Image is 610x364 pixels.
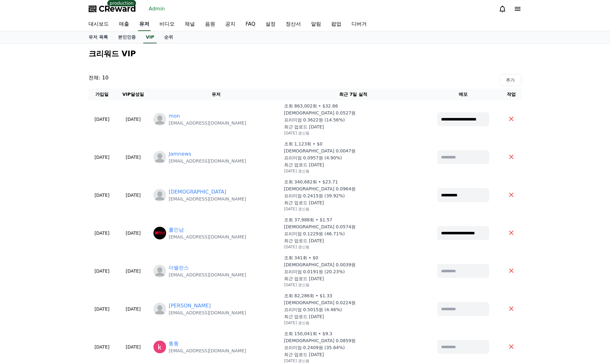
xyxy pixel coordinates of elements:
[169,158,246,164] p: [EMAIL_ADDRESS][DOMAIN_NAME]
[284,155,342,161] p: 프리미엄 0.0957원 (4.90%)
[153,341,166,353] img: https://lh3.googleusercontent.com/a/ACg8ocIBnWwqV0eXG_KuFoolGCfr3AxDWXc-3Vl4NaZtHcYys-323Q=s96-c
[169,234,246,240] p: [EMAIL_ADDRESS][DOMAIN_NAME]
[284,255,318,261] p: 조회 341회 • $0
[284,148,356,154] p: [DEMOGRAPHIC_DATA] 0.0047원
[151,89,281,100] th: 유저
[284,337,356,344] p: [DEMOGRAPHIC_DATA] 0.0859원
[284,268,345,275] p: 프리미엄 0.0191원 (20.23%)
[284,169,309,174] p: [DATE] 갱신됨
[89,74,109,86] p: 전체: 10
[284,200,324,206] p: 최근 업로드 [DATE]
[284,207,309,212] p: [DATE] 갱신됨
[89,138,115,176] td: [DATE]
[115,138,151,176] td: [DATE]
[115,290,151,328] td: [DATE]
[284,110,356,116] p: [DEMOGRAPHIC_DATA] 0.0527원
[284,330,333,337] p: 조회 150,041회 • $9.3
[284,351,324,358] p: 최근 업로드 [DATE]
[89,4,136,14] a: CReward
[284,320,309,325] p: [DATE] 갱신됨
[284,299,356,306] p: [DEMOGRAPHIC_DATA] 0.0224원
[89,290,115,328] td: [DATE]
[425,89,501,100] th: 메모
[153,113,166,126] img: profile_blank.webp
[114,18,134,31] a: 매출
[220,18,240,31] a: 공지
[143,31,157,43] a: VIP
[115,252,151,290] td: [DATE]
[82,201,121,216] a: Settings
[84,31,113,43] a: 유저 목록
[501,89,521,100] th: 작업
[169,196,246,202] p: [EMAIL_ADDRESS][DOMAIN_NAME]
[284,103,338,109] p: 조회 863,002회 • $32.86
[200,18,220,31] a: 음원
[282,89,425,100] th: 최근 7일 실적
[89,176,115,214] td: [DATE]
[154,18,180,31] a: 비디오
[115,214,151,252] td: [DATE]
[284,244,309,250] p: [DATE] 갱신됨
[153,151,166,163] img: profile_blank.webp
[260,18,281,31] a: 설정
[169,302,211,310] a: [PERSON_NAME]
[284,282,309,287] p: [DATE] 갱신됨
[138,18,151,31] a: 유저
[153,303,166,315] img: profile_blank.webp
[284,313,324,320] p: 최근 업로드 [DATE]
[153,265,166,277] img: https://cdn.creward.net/profile/user/profile_blank.webp
[284,262,356,268] p: [DEMOGRAPHIC_DATA] 0.0039원
[42,201,82,216] a: Messages
[89,252,115,290] td: [DATE]
[346,18,372,31] a: 디버거
[180,18,200,31] a: 채널
[153,227,166,239] img: https://lh3.googleusercontent.com/a/ACg8ocIRkcOePDkb8G556KPr_g5gDUzm96TACHS6QOMRMdmg6EqxY2Y=s96-c
[281,18,306,31] a: 정산서
[499,74,521,86] button: 추가
[169,226,184,234] a: 롤민남
[284,293,333,299] p: 조회 82,286회 • $1.33
[113,31,141,43] a: 본인인증
[169,112,180,120] a: mon
[89,49,521,59] h2: 크리워드 VIP
[169,264,189,272] a: 더밸런스
[284,224,356,230] p: [DEMOGRAPHIC_DATA] 0.0574원
[169,150,191,158] a: Jamnews
[2,201,42,216] a: Home
[94,210,109,215] span: Settings
[240,18,260,31] a: FAQ
[146,4,167,14] a: Admin
[284,131,309,136] p: [DATE] 갱신됨
[284,217,333,223] p: 조회 37,988회 • $1.57
[84,18,114,31] a: 대시보드
[284,231,345,237] p: 프리미엄 0.1229원 (46.71%)
[284,306,342,313] p: 프리미엄 0.5015원 (4.46%)
[169,272,246,278] p: [EMAIL_ADDRESS][DOMAIN_NAME]
[284,117,345,123] p: 프리미엄 0.3622원 (14.56%)
[284,186,356,192] p: [DEMOGRAPHIC_DATA] 0.0964원
[16,210,27,215] span: Home
[169,310,246,316] p: [EMAIL_ADDRESS][DOMAIN_NAME]
[169,348,246,354] p: [EMAIL_ADDRESS][DOMAIN_NAME]
[153,189,166,201] img: https://cdn.creward.net/profile/user/profile_blank.webp
[284,344,345,351] p: 프리미엄 0.2409원 (35.64%)
[284,179,338,185] p: 조회 340,682회 • $23.71
[89,89,115,100] th: 가입일
[284,193,345,199] p: 프리미엄 0.2415원 (39.92%)
[169,188,226,196] a: [DEMOGRAPHIC_DATA]
[284,275,324,282] p: 최근 업로드 [DATE]
[169,120,246,126] p: [EMAIL_ADDRESS][DOMAIN_NAME]
[115,176,151,214] td: [DATE]
[89,214,115,252] td: [DATE]
[53,210,71,215] span: Messages
[284,124,324,130] p: 최근 업로드 [DATE]
[284,238,324,244] p: 최근 업로드 [DATE]
[326,18,346,31] a: 팝업
[284,141,323,147] p: 조회 1,123회 • $0
[99,4,136,14] span: CReward
[169,340,179,348] a: 통통
[306,18,326,31] a: 알림
[284,162,324,168] p: 최근 업로드 [DATE]
[115,100,151,138] td: [DATE]
[89,100,115,138] td: [DATE]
